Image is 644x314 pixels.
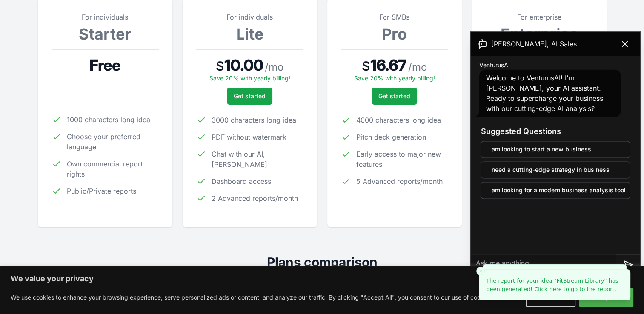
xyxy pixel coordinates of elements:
[481,126,630,137] h3: Suggested Questions
[212,149,303,169] span: Chat with our AI, [PERSON_NAME]
[370,57,407,74] span: 16.67
[486,26,593,43] h3: Enterprise
[212,176,271,186] span: Dashboard access
[38,254,607,270] h2: Plans comparison
[486,277,618,292] span: The report for your idea " " has been generated! Click here to go to the report.
[341,12,448,22] p: For SMBs
[408,60,427,74] span: / mo
[486,74,603,113] span: Welcome to VenturusAI! I'm [PERSON_NAME], your AI assistant. Ready to supercharge your business w...
[486,12,593,22] p: For enterprise
[212,132,286,142] span: PDF without watermark
[212,193,298,203] span: 2 Advanced reports/month
[209,74,290,82] span: Save 20% with yearly billing!
[481,161,630,178] button: I need a cutting-edge strategy in business
[11,274,633,284] p: We value your privacy
[341,26,448,43] h3: Pro
[196,26,303,43] h3: Lite
[52,26,159,43] h3: Starter
[476,267,485,275] button: Close toast
[67,131,159,152] span: Choose your preferred language
[212,115,296,125] span: 3000 characters long idea
[356,149,448,169] span: Early access to major new features
[362,58,370,74] span: $
[67,159,159,179] span: Own commercial report rights
[265,60,283,74] span: / mo
[89,57,120,74] span: Free
[224,57,263,74] span: 10.00
[354,74,435,82] span: Save 20% with yearly billing!
[234,92,266,100] span: Get started
[227,88,272,105] button: Get started
[486,277,623,293] a: The report for your idea "FitStream Library" has been generated! Click here to go to the report.
[356,176,443,186] span: 5 Advanced reports/month
[67,114,150,125] span: 1000 characters long idea
[479,61,510,69] span: VenturusAI
[378,92,410,100] span: Get started
[356,132,426,142] span: Pitch deck generation
[216,58,224,74] span: $
[52,12,159,22] p: For individuals
[372,88,417,105] button: Get started
[67,186,136,196] span: Public/Private reports
[11,292,493,303] p: We use cookies to enhance your browsing experience, serve personalized ads or content, and analyz...
[491,39,577,49] span: [PERSON_NAME], AI Sales
[196,12,303,22] p: For individuals
[556,277,604,284] span: FitStream Library
[481,182,630,199] button: I am looking for a modern business analysis tool
[481,141,630,158] button: I am looking to start a new business
[356,115,441,125] span: 4000 characters long idea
